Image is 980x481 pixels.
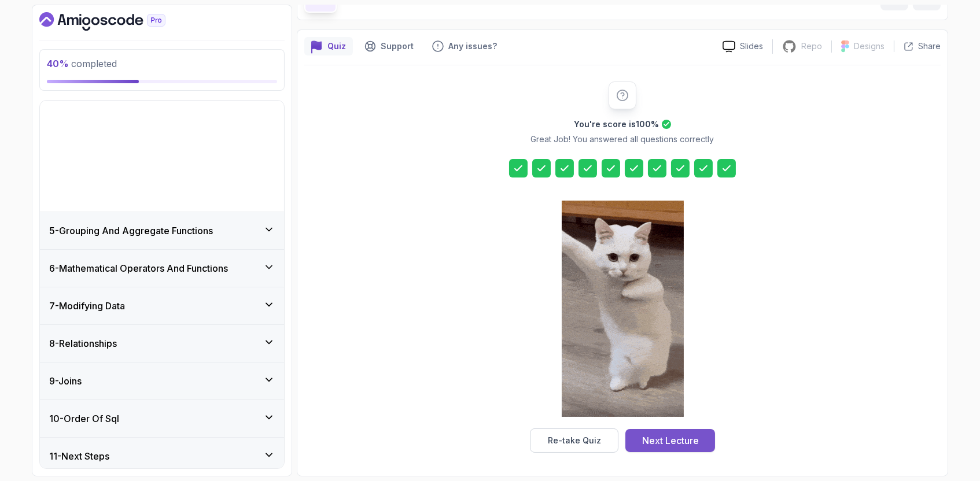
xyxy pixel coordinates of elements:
[327,40,346,52] p: Quiz
[548,435,601,446] div: Re-take Quiz
[49,224,213,238] h3: 5 - Grouping And Aggregate Functions
[713,40,772,53] a: Slides
[358,37,421,55] button: Support button
[894,40,941,52] button: Share
[574,119,660,130] h2: You're score is 100 %
[304,37,353,55] button: quiz button
[49,299,125,313] h3: 7 - Modifying Data
[448,40,497,52] p: Any issues?
[381,40,414,52] p: Support
[854,40,885,52] p: Designs
[642,434,699,447] div: Next Lecture
[49,336,117,350] h3: 8 - Relationships
[49,374,82,388] h3: 9 - Joins
[625,429,715,452] button: Next Lecture
[801,40,822,52] p: Repo
[49,261,228,275] h3: 6 - Mathematical Operators And Functions
[40,212,284,249] button: 5-Grouping And Aggregate Functions
[40,400,284,437] button: 10-Order Of Sql
[740,40,763,52] p: Slides
[39,12,192,31] a: Dashboard
[918,40,941,52] p: Share
[530,428,618,453] button: Re-take Quiz
[49,412,119,425] h3: 10 - Order Of Sql
[40,287,284,324] button: 7-Modifying Data
[562,201,684,417] img: cool-cat
[425,37,504,55] button: Feedback button
[49,449,109,463] h3: 11 - Next Steps
[40,250,284,287] button: 6-Mathematical Operators And Functions
[40,438,284,475] button: 11-Next Steps
[531,134,714,145] p: Great Job! You answered all questions correctly
[47,58,117,69] span: completed
[40,325,284,362] button: 8-Relationships
[47,58,69,69] span: 40 %
[40,362,284,399] button: 9-Joins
